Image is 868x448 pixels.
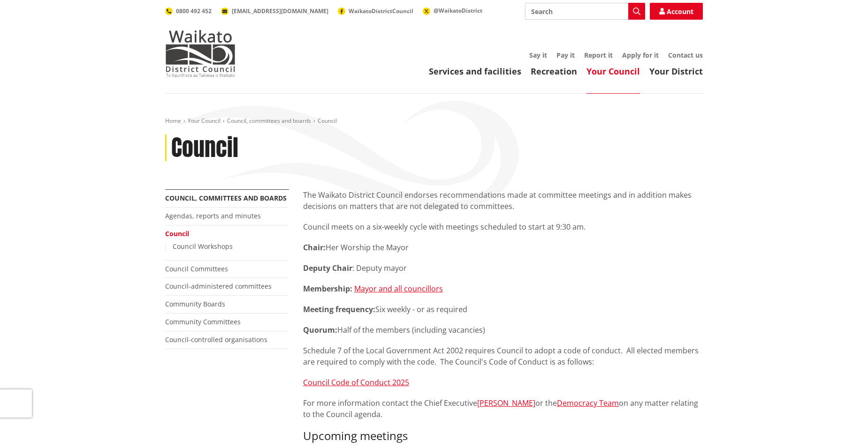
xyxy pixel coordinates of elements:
[165,211,261,220] a: Agendas, reports and minutes
[176,7,212,15] span: 0800 492 452
[529,51,547,60] a: Say it
[303,262,703,274] p: : Deputy mayor
[165,117,181,125] a: Home
[525,3,645,20] input: Search input
[318,117,337,125] span: Council
[650,3,703,20] a: Account
[303,377,409,388] a: Council Code of Conduct 2025
[668,51,703,60] a: Contact us
[303,304,375,314] strong: Meeting frequency:
[622,51,659,60] a: Apply for it
[165,229,189,238] a: Council
[429,66,521,77] a: Services and facilities
[557,398,619,408] a: Democracy Team
[586,66,640,77] a: Your Council
[556,51,575,60] a: Pay it
[303,304,703,315] p: Six weekly - or as required
[303,263,352,273] strong: Deputy Chair
[303,324,703,336] p: Half of the members (including vacancies)
[649,66,703,77] a: Your District
[531,66,577,77] a: Recreation
[354,284,443,294] a: Mayor and all councillors
[303,242,703,253] p: Her Worship the Mayor
[165,282,272,291] a: Council-administered committees
[165,335,267,344] a: Council-controlled organisations
[188,117,221,125] a: Your Council
[303,325,337,335] strong: Quorum:
[165,7,212,15] a: 0800 492 452
[165,264,228,273] a: Council Committees
[232,7,328,15] span: [EMAIL_ADDRESS][DOMAIN_NAME]
[165,30,236,77] img: Waikato District Council - Te Kaunihera aa Takiwaa o Waikato
[303,284,352,294] strong: Membership:
[303,345,703,367] p: Schedule 7 of the Local Government Act 2002 requires Council to adopt a code of conduct. All elec...
[165,317,241,326] a: Community Committees
[338,7,413,15] a: WaikatoDistrictCouncil
[221,7,328,15] a: [EMAIL_ADDRESS][DOMAIN_NAME]
[584,51,613,60] a: Report it
[303,221,703,232] p: Council meets on a six-weekly cycle with meetings scheduled to start at 9:30 am.
[165,299,225,308] a: Community Boards
[434,7,482,15] span: @WaikatoDistrict
[303,397,703,420] p: For more information contact the Chief Executive or the on any matter relating to the Council age...
[165,194,287,202] a: Council, committees and boards
[227,117,311,125] a: Council, committees and boards
[303,189,703,212] p: The Waikato District Council endorses recommendations made at committee meetings and in addition ...
[303,429,703,443] h3: Upcoming meetings
[165,117,703,125] nav: breadcrumb
[423,7,482,15] a: @WaikatoDistrict
[477,398,535,408] a: [PERSON_NAME]
[303,242,326,253] strong: Chair:
[349,7,413,15] span: WaikatoDistrictCouncil
[171,134,238,162] h1: Council
[173,242,233,251] a: Council Workshops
